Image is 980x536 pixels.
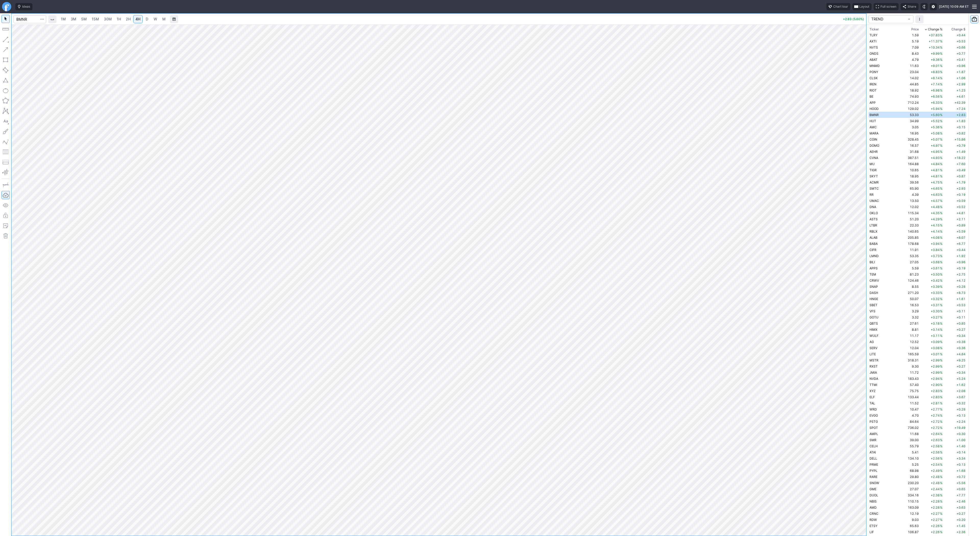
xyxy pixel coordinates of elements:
[869,272,876,276] span: TEM
[931,285,940,289] span: +3.39
[869,95,873,98] span: BE
[869,266,878,270] span: APPS
[146,17,148,21] span: D
[14,15,46,23] input: Search
[869,76,878,80] span: CLSK
[869,260,875,264] span: BILI
[957,205,965,209] span: +0.52
[929,45,940,49] span: +10.34
[931,260,940,264] span: +3.68
[940,242,942,246] span: %
[2,201,10,209] button: Hide drawings
[39,15,46,23] button: Search
[940,125,942,129] span: %
[957,113,965,117] span: +2.83
[940,180,942,184] span: %
[901,118,920,124] td: 34.99
[901,63,920,69] td: 11.63
[931,254,940,258] span: +3.73
[22,4,30,9] span: Ideas
[931,193,940,197] span: +4.63
[869,242,878,246] span: BABA
[940,193,942,197] span: %
[869,279,879,282] span: CRWV
[901,185,920,191] td: 65.90
[931,82,940,86] span: +7.14
[71,17,76,21] span: 3M
[940,285,942,289] span: %
[931,162,940,166] span: +4.84
[940,303,942,307] span: %
[869,52,878,55] span: ONDS
[957,45,965,49] span: +0.66
[2,222,10,230] button: Add note
[931,303,940,307] span: +3.31
[957,70,965,74] span: +1.87
[957,33,965,37] span: +0.44
[160,15,168,23] a: M
[957,217,965,221] span: +2.11
[136,17,140,21] span: 4H
[901,259,920,265] td: 27.05
[901,69,920,75] td: 23.04
[940,272,942,276] span: %
[869,168,877,172] span: TIGR
[957,187,965,190] span: +2.93
[901,44,920,50] td: 7.09
[957,168,965,172] span: +0.49
[957,162,965,166] span: +7.60
[901,50,920,56] td: 8.43
[931,88,940,92] span: +6.98
[940,64,942,68] span: %
[901,210,920,216] td: 115.34
[2,232,10,240] button: Remove all autosaved drawings
[940,76,942,80] span: %
[869,285,878,289] span: SNAP
[869,107,879,111] span: HOOD
[931,119,940,123] span: +5.52
[2,86,10,95] button: Ellipse
[915,15,924,23] button: More
[901,253,920,259] td: 53.35
[901,277,920,283] td: 124.46
[940,291,942,295] span: %
[901,173,920,179] td: 18.95
[931,236,940,240] span: +4.08
[901,161,920,167] td: 164.88
[931,279,940,282] span: +3.42
[901,38,920,44] td: 5.19
[957,76,965,80] span: +1.06
[2,107,10,115] button: XABCD
[970,15,978,23] button: Portfolio watchlist
[901,241,920,247] td: 178.68
[957,119,965,123] span: +1.83
[957,285,965,289] span: +0.28
[957,193,965,197] span: +0.19
[957,131,965,135] span: +0.82
[869,119,876,123] span: HUT
[940,230,942,233] span: %
[2,127,10,135] button: Brush
[940,199,942,203] span: %
[869,113,879,117] span: BMNR
[931,64,940,68] span: +9.01
[957,230,965,233] span: +5.59
[901,191,920,198] td: 4.39
[901,75,920,81] td: 14.02
[957,303,965,307] span: +0.53
[957,199,965,203] span: +0.59
[869,88,877,92] span: RIOT
[2,158,10,166] button: Position
[931,70,940,74] span: +8.83
[869,45,878,49] span: NVTS
[957,260,965,264] span: +0.96
[957,236,965,240] span: +8.07
[901,130,920,136] td: 16.95
[901,149,920,155] td: 31.68
[957,58,965,62] span: +0.41
[930,3,937,10] button: Settings
[869,125,877,129] span: AMC
[871,17,905,22] span: TREND
[901,234,920,241] td: 205.85
[931,52,940,55] span: +9.99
